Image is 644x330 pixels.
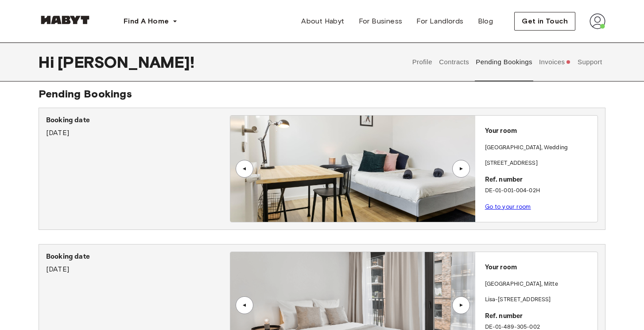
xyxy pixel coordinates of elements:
[576,43,603,82] button: Support
[39,87,132,100] span: Pending Bookings
[485,186,594,195] p: DE-01-001-004-02H
[116,12,185,30] button: Find A Home
[590,13,605,29] img: avatar
[478,16,493,27] span: Blog
[46,252,230,262] p: Booking date
[230,116,475,222] img: Image of the room
[514,12,575,31] button: Get in Touch
[39,53,58,71] span: Hi
[240,303,249,308] div: ▲
[457,166,466,171] div: ▲
[124,16,169,27] span: Find A Home
[485,311,594,322] p: Ref. number
[359,16,403,27] span: For Business
[485,126,594,136] p: Your room
[409,12,470,30] a: For Landlords
[485,175,594,185] p: Ref. number
[485,295,594,304] p: Lisa-[STREET_ADDRESS]
[46,115,230,138] div: [DATE]
[240,166,249,171] div: ▲
[409,43,605,82] div: user profile tabs
[46,115,230,126] p: Booking date
[538,43,572,82] button: Invoices
[475,43,534,82] button: Pending Bookings
[46,252,230,275] div: [DATE]
[301,16,344,27] span: About Habyt
[485,159,594,168] p: [STREET_ADDRESS]
[438,43,470,82] button: Contracts
[294,12,351,30] a: About Habyt
[457,303,466,308] div: ▲
[58,53,194,71] span: [PERSON_NAME] !
[485,144,568,152] p: [GEOGRAPHIC_DATA] , Wedding
[485,203,531,210] a: Go to your room
[471,12,500,30] a: Blog
[411,43,434,82] button: Profile
[352,12,410,30] a: For Business
[39,16,92,24] img: Habyt
[522,16,568,27] span: Get in Touch
[416,16,463,27] span: For Landlords
[485,280,558,289] p: [GEOGRAPHIC_DATA] , Mitte
[485,263,594,273] p: Your room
